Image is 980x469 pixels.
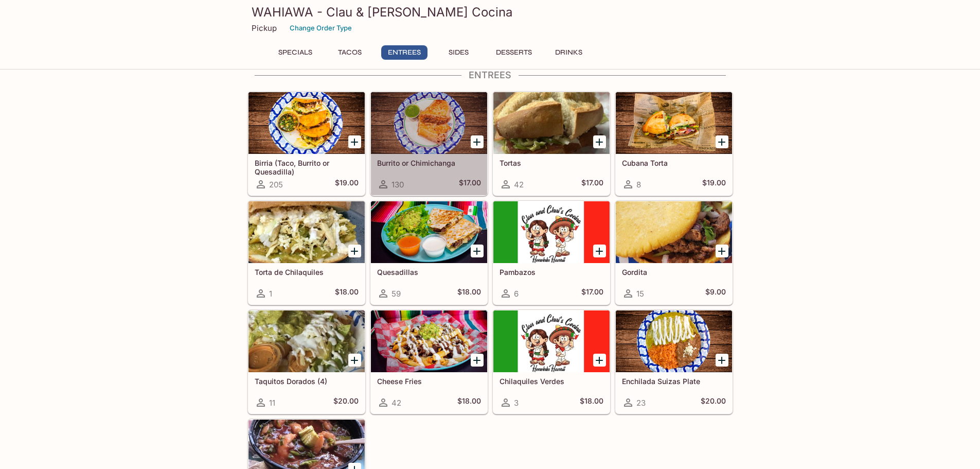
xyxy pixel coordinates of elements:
button: Desserts [490,45,538,60]
a: Birria (Taco, Burrito or Quesadilla)205$19.00 [248,92,365,196]
h5: Birria (Taco, Burrito or Quesadilla) [255,159,359,176]
button: Tacos [327,45,373,60]
h5: $19.00 [335,178,359,190]
span: 6 [514,289,519,299]
div: Burrito or Chimichanga [371,92,487,154]
button: Add Burrito or Chimichanga [471,135,484,148]
h5: Chilaquiles Verdes [500,377,603,386]
span: 15 [636,289,644,299]
a: Gordita15$9.00 [615,201,733,305]
span: 42 [391,398,401,408]
button: Sides [436,45,482,60]
h5: $18.00 [580,396,603,409]
p: Pickup [252,23,277,33]
div: Taquitos Dorados (4) [248,310,365,372]
button: Add Birria (Taco, Burrito or Quesadilla) [348,135,361,148]
h5: $19.00 [702,178,726,190]
button: Add Cubana Torta [716,135,728,148]
h5: $18.00 [457,396,481,409]
span: 59 [391,289,401,299]
button: Add Taquitos Dorados (4) [348,354,361,367]
button: Add Chilaquiles Verdes [593,354,606,367]
h5: Enchilada Suizas Plate [622,377,726,386]
span: 130 [391,180,404,189]
a: Quesadillas59$18.00 [370,201,488,305]
h5: $17.00 [581,287,603,300]
button: Specials [272,45,318,60]
button: Add Pambazos [593,245,606,257]
button: Change Order Type [285,20,357,36]
span: 3 [514,398,519,408]
h5: Quesadillas [377,268,481,276]
h5: $20.00 [701,396,726,409]
a: Torta de Chilaquiles1$18.00 [248,201,365,305]
button: Add Cheese Fries [471,354,484,367]
button: Entrees [381,45,427,60]
div: Tortas [493,92,610,154]
h5: Cheese Fries [377,377,481,386]
div: Chilaquiles Verdes [493,310,610,372]
h5: Cubana Torta [622,159,726,167]
h5: Gordita [622,268,726,276]
h5: $9.00 [705,287,726,300]
h5: $17.00 [581,178,603,190]
h5: $20.00 [333,396,359,409]
span: 23 [636,398,646,408]
div: Birria (Taco, Burrito or Quesadilla) [248,92,365,154]
h3: WAHIAWA - Clau & [PERSON_NAME] Cocina [252,4,729,20]
h5: Pambazos [500,268,603,276]
h5: $18.00 [457,287,481,300]
h4: Entrees [247,70,733,81]
a: Pambazos6$17.00 [493,201,610,305]
a: Taquitos Dorados (4)11$20.00 [248,310,365,414]
span: 205 [269,180,283,189]
button: Add Torta de Chilaquiles [348,245,361,257]
span: 1 [269,289,272,299]
span: 11 [269,398,275,408]
div: Enchilada Suizas Plate [616,310,732,372]
div: Cheese Fries [371,310,487,372]
h5: Tortas [500,159,603,167]
span: 42 [514,180,524,189]
a: Burrito or Chimichanga130$17.00 [370,92,488,196]
a: Tortas42$17.00 [493,92,610,196]
div: Gordita [616,201,732,263]
span: 8 [636,180,641,189]
div: Pambazos [493,201,610,263]
button: Add Quesadillas [471,245,484,257]
a: Cheese Fries42$18.00 [370,310,488,414]
a: Enchilada Suizas Plate23$20.00 [615,310,733,414]
h5: Taquitos Dorados (4) [255,377,359,386]
a: Chilaquiles Verdes3$18.00 [493,310,610,414]
div: Quesadillas [371,201,487,263]
button: Add Tortas [593,135,606,148]
a: Cubana Torta8$19.00 [615,92,733,196]
div: Torta de Chilaquiles [248,201,365,263]
h5: Torta de Chilaquiles [255,268,359,276]
button: Drinks [546,45,592,60]
h5: $18.00 [335,287,359,300]
h5: $17.00 [459,178,481,190]
div: Cubana Torta [616,92,732,154]
h5: Burrito or Chimichanga [377,159,481,167]
button: Add Gordita [716,245,728,257]
button: Add Enchilada Suizas Plate [716,354,728,367]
